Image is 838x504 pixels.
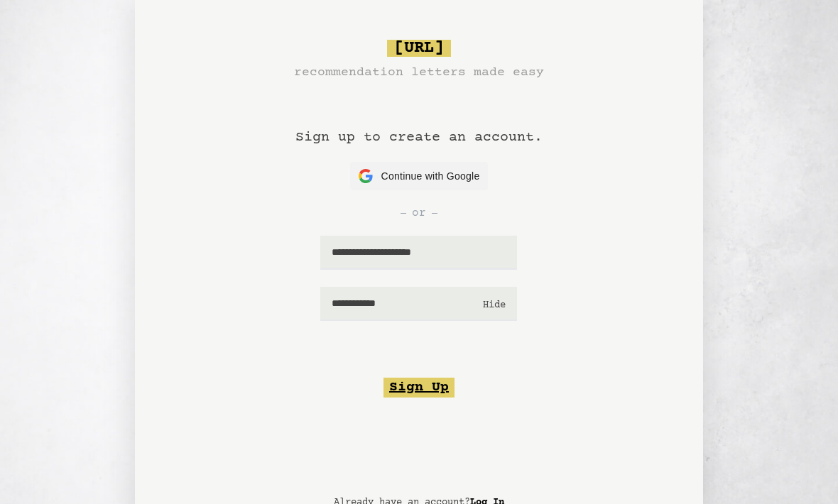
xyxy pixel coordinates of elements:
[412,204,426,221] span: or
[350,162,489,190] button: Continue with Google
[381,169,480,184] span: Continue with Google
[483,298,506,312] button: Hide
[295,82,543,162] h1: Sign up to create an account.
[294,62,544,82] h3: recommendation letters made easy
[383,378,455,398] button: Sign Up
[387,40,451,57] span: [URL]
